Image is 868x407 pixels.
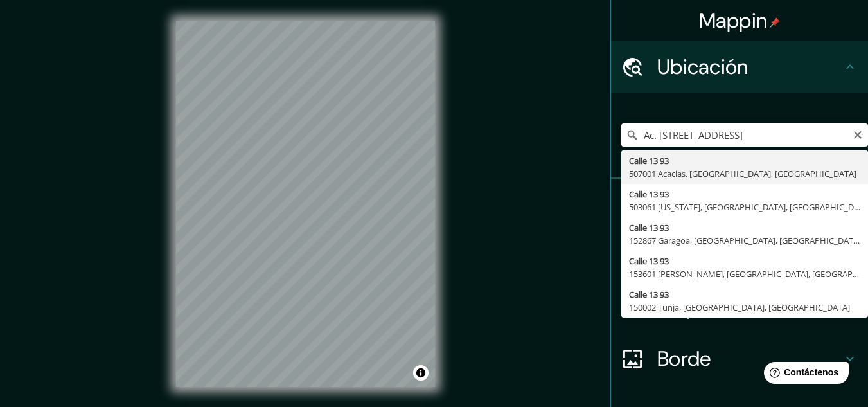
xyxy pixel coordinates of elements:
font: 507001 Acacias, [GEOGRAPHIC_DATA], [GEOGRAPHIC_DATA] [629,168,856,179]
div: Patas [611,179,868,230]
button: Claro [853,128,863,140]
font: 152867 Garagoa, [GEOGRAPHIC_DATA], [GEOGRAPHIC_DATA] [629,235,861,246]
font: Mappin [699,7,768,34]
img: pin-icon.png [770,17,780,28]
font: Ubicación [657,53,748,80]
font: Calle 13 93 [629,155,669,167]
font: Calle 13 93 [629,222,669,233]
font: Calle 13 93 [629,255,669,267]
input: Elige tu ciudad o zona [621,123,868,147]
font: Calle 13 93 [629,289,669,300]
canvas: Mapa [176,21,435,387]
div: Borde [611,333,868,384]
button: Activar o desactivar atribución [413,365,429,381]
div: Estilo [611,230,868,282]
iframe: Lanzador de widgets de ayuda [754,357,854,393]
font: 150002 Tunja, [GEOGRAPHIC_DATA], [GEOGRAPHIC_DATA] [629,302,850,313]
font: Borde [657,345,711,372]
div: Disposición [611,282,868,333]
font: Calle 13 93 [629,188,669,200]
div: Ubicación [611,41,868,93]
